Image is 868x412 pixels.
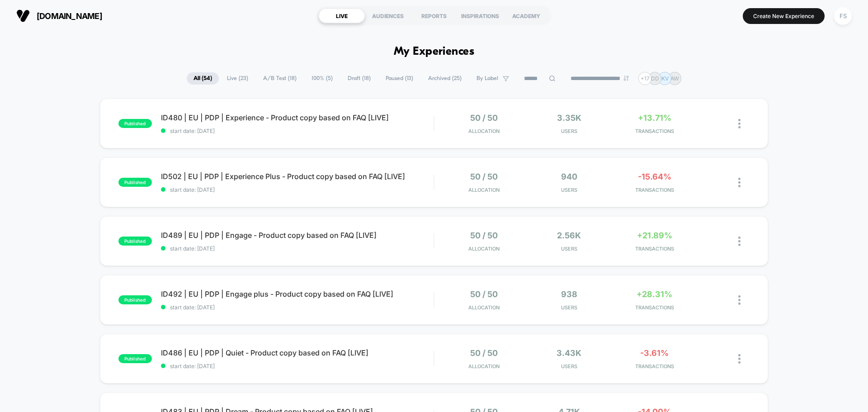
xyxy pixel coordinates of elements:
[421,72,468,85] span: Archived ( 25 )
[529,363,610,369] span: Users
[738,119,741,128] img: close
[118,237,152,246] span: published
[341,72,377,85] span: Draft ( 18 )
[476,75,498,82] span: By Label
[37,11,102,21] span: [DOMAIN_NAME]
[161,186,434,193] span: start date: [DATE]
[529,128,610,134] span: Users
[738,237,741,246] img: close
[161,231,434,240] span: ID489 | EU | PDP | Engage - Product copy based on FAQ [LIVE]
[468,187,500,193] span: Allocation
[319,9,365,23] div: LIVE
[561,289,577,299] span: 938
[614,246,695,252] span: TRANSACTIONS
[379,72,420,85] span: Paused ( 13 )
[16,9,30,23] img: Visually logo
[161,348,434,357] span: ID486 | EU | PDP | Quiet - Product copy based on FAQ [LIVE]
[118,119,152,128] span: published
[468,363,500,369] span: Allocation
[220,72,255,85] span: Live ( 23 )
[161,113,434,122] span: ID480 | EU | PDP | Experience - Product copy based on FAQ [LIVE]
[161,289,434,298] span: ID492 | EU | PDP | Engage plus - Product copy based on FAQ [LIVE]
[256,72,303,85] span: A/B Test ( 18 )
[118,295,152,304] span: published
[187,72,219,85] span: All ( 54 )
[161,245,434,252] span: start date: [DATE]
[470,289,498,299] span: 50 / 50
[118,178,152,187] span: published
[305,72,340,85] span: 100% ( 5 )
[637,231,672,240] span: +21.89%
[161,304,434,311] span: start date: [DATE]
[468,128,500,134] span: Allocation
[637,289,672,299] span: +28.31%
[529,187,610,193] span: Users
[411,9,457,23] div: REPORTS
[614,128,695,134] span: TRANSACTIONS
[365,9,411,23] div: AUDIENCES
[743,8,825,24] button: Create New Experience
[614,304,695,311] span: TRANSACTIONS
[557,113,581,123] span: 3.35k
[561,172,577,181] span: 940
[623,76,629,81] img: end
[457,9,503,23] div: INSPIRATIONS
[468,304,500,311] span: Allocation
[738,178,741,187] img: close
[161,172,434,181] span: ID502 | EU | PDP | Experience Plus - Product copy based on FAQ [LIVE]
[651,75,659,82] p: DD
[468,246,500,252] span: Allocation
[614,363,695,369] span: TRANSACTIONS
[638,72,651,85] div: + 17
[557,348,581,358] span: 3.43k
[394,45,475,58] h1: My Experiences
[470,348,498,358] span: 50 / 50
[529,246,610,252] span: Users
[661,75,669,82] p: KV
[831,7,854,25] button: FS
[557,231,581,240] span: 2.56k
[470,231,498,240] span: 50 / 50
[738,295,741,305] img: close
[470,172,498,181] span: 50 / 50
[470,113,498,123] span: 50 / 50
[118,354,152,363] span: published
[640,348,669,358] span: -3.61%
[738,354,741,364] img: close
[614,187,695,193] span: TRANSACTIONS
[670,75,679,82] p: AW
[834,7,852,25] div: FS
[638,113,671,123] span: +13.71%
[529,304,610,311] span: Users
[161,128,434,134] span: start date: [DATE]
[161,363,434,369] span: start date: [DATE]
[503,9,549,23] div: ACADEMY
[638,172,671,181] span: -15.64%
[14,9,105,23] button: [DOMAIN_NAME]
